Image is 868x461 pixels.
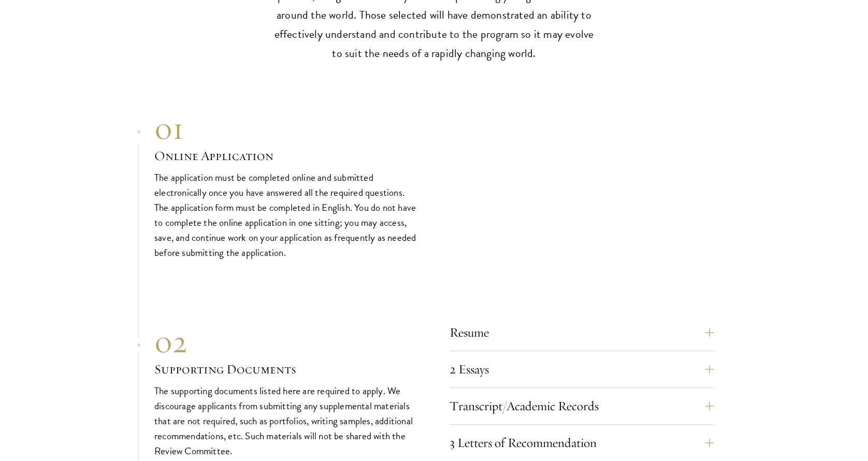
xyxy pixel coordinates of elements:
[154,110,418,147] div: 01
[450,320,714,345] button: Resume
[154,147,418,165] h3: Online Application
[154,383,418,458] p: The supporting documents listed here are required to apply. We discourage applicants from submitt...
[154,361,418,378] h3: Supporting Documents
[154,170,418,260] p: The application must be completed online and submitted electronically once you have answered all ...
[450,394,714,419] button: Transcript/Academic Records
[450,430,714,455] button: 3 Letters of Recommendation
[154,323,418,361] div: 02
[450,357,714,382] button: 2 Essays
